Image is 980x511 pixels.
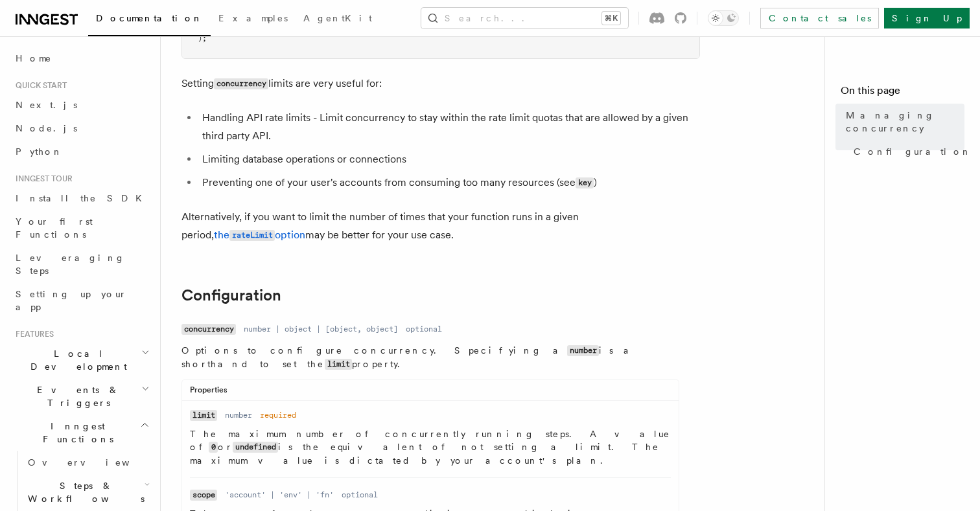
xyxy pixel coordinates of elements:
span: Node.js [16,123,77,133]
button: Search...⌘K [421,8,628,28]
p: Setting limits are very useful for: [181,74,700,93]
li: Limiting database operations or connections [198,150,700,168]
code: key [576,177,594,188]
button: Inngest Functions [10,414,152,451]
h4: On this page [841,83,964,104]
dd: optional [342,490,378,500]
code: undefined [233,442,278,453]
dd: optional [406,324,442,334]
span: Setting up your app [16,289,127,312]
span: AgentKit [303,13,372,23]
span: Local Development [10,347,141,373]
code: limit [190,410,217,421]
span: Managing concurrency [846,109,964,135]
code: 0 [209,442,218,453]
a: therateLimitoption [214,229,305,241]
dd: 'account' | 'env' | 'fn' [225,490,334,500]
span: Home [16,52,52,65]
code: rateLimit [229,230,275,241]
p: The maximum number of concurrently running steps. A value of or is the equivalent of not setting ... [190,427,671,467]
a: Install the SDK [10,187,152,210]
span: Inngest Functions [10,420,140,446]
code: scope [190,490,217,501]
span: Overview [28,457,161,468]
span: Configuration [854,145,972,158]
span: Leveraging Steps [16,253,125,276]
code: concurrency [181,324,236,335]
a: Next.js [10,93,152,117]
span: Inngest tour [10,174,73,184]
a: Contact sales [760,8,879,28]
a: Configuration [848,140,964,163]
code: number [567,345,599,356]
span: Steps & Workflows [23,479,145,505]
button: Local Development [10,342,152,378]
code: limit [325,359,352,370]
span: Documentation [96,13,203,23]
dd: number | object | [object, object] [244,324,398,334]
button: Events & Triggers [10,378,152,414]
span: Python [16,146,63,157]
li: Handling API rate limits - Limit concurrency to stay within the rate limit quotas that are allowe... [198,109,700,145]
dd: number [225,410,252,420]
span: Install the SDK [16,193,150,203]
span: Examples [218,13,288,23]
a: Examples [211,4,296,35]
a: Node.js [10,117,152,140]
li: Preventing one of your user's accounts from consuming too many resources (see ) [198,174,700,192]
span: Next.js [16,100,77,110]
span: Quick start [10,80,67,91]
span: ); [198,34,207,43]
a: Managing concurrency [841,104,964,140]
a: Leveraging Steps [10,246,152,282]
a: Overview [23,451,152,474]
a: Sign Up [884,8,970,28]
span: Your first Functions [16,216,93,240]
span: Events & Triggers [10,383,141,409]
p: Options to configure concurrency. Specifying a is a shorthand to set the property. [181,344,679,371]
a: Configuration [181,286,281,304]
a: Your first Functions [10,210,152,246]
div: Properties [182,385,679,401]
a: Python [10,140,152,163]
button: Toggle dark mode [708,10,739,26]
a: Setting up your app [10,282,152,319]
code: concurrency [214,78,268,89]
a: AgentKit [296,4,380,35]
a: Documentation [88,4,211,36]
kbd: ⌘K [602,12,620,25]
dd: required [260,410,296,420]
span: Features [10,329,54,339]
a: Home [10,47,152,70]
p: Alternatively, if you want to limit the number of times that your function runs in a given period... [181,208,700,245]
button: Steps & Workflows [23,474,152,510]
